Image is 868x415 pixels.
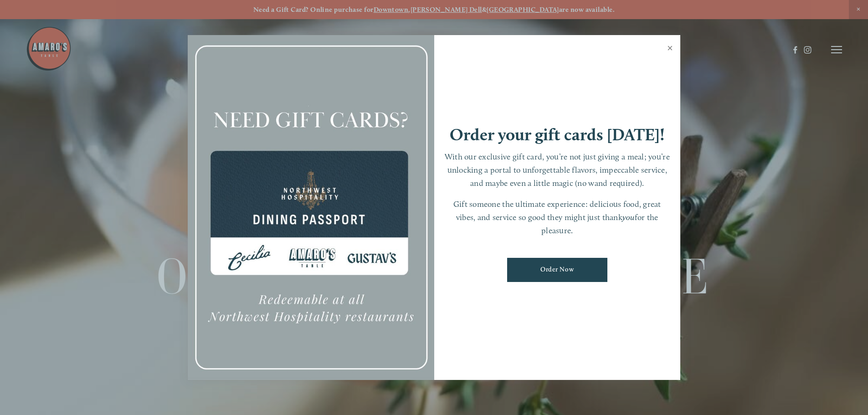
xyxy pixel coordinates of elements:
h1: Order your gift cards [DATE]! [450,126,665,143]
a: Order Now [507,258,607,282]
p: Gift someone the ultimate experience: delicious food, great vibes, and service so good they might... [443,198,672,237]
p: With our exclusive gift card, you’re not just giving a meal; you’re unlocking a portal to unforge... [443,150,672,190]
a: Close [661,36,679,62]
em: you [622,212,635,222]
